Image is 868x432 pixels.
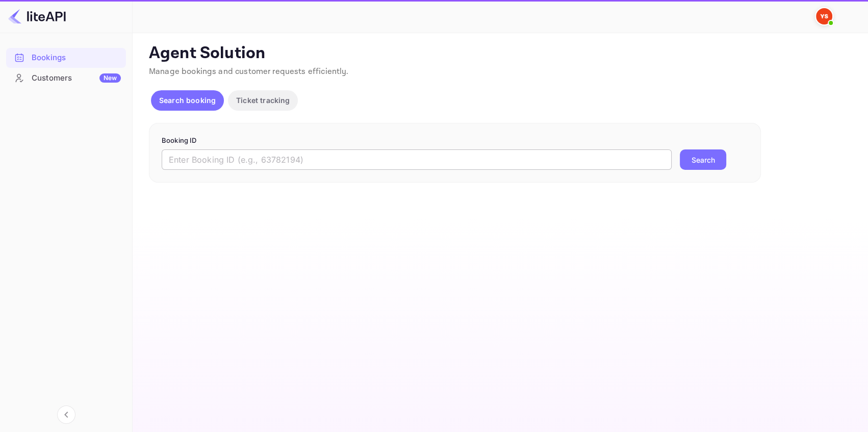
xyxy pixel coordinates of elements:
p: Booking ID [162,136,748,146]
button: Search [680,149,726,170]
div: Bookings [32,52,121,64]
span: Manage bookings and customer requests efficiently. [149,66,349,77]
div: Customers [32,72,121,84]
input: Enter Booking ID (e.g., 63782194) [162,149,672,170]
div: Bookings [6,48,126,68]
div: CustomersNew [6,68,126,88]
p: Search booking [159,95,216,106]
img: LiteAPI logo [8,8,66,24]
p: Ticket tracking [236,95,290,106]
a: CustomersNew [6,68,126,87]
p: Agent Solution [149,43,850,64]
button: Collapse navigation [57,405,75,424]
img: Yandex Support [816,8,832,24]
div: New [99,73,121,83]
a: Bookings [6,48,126,67]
